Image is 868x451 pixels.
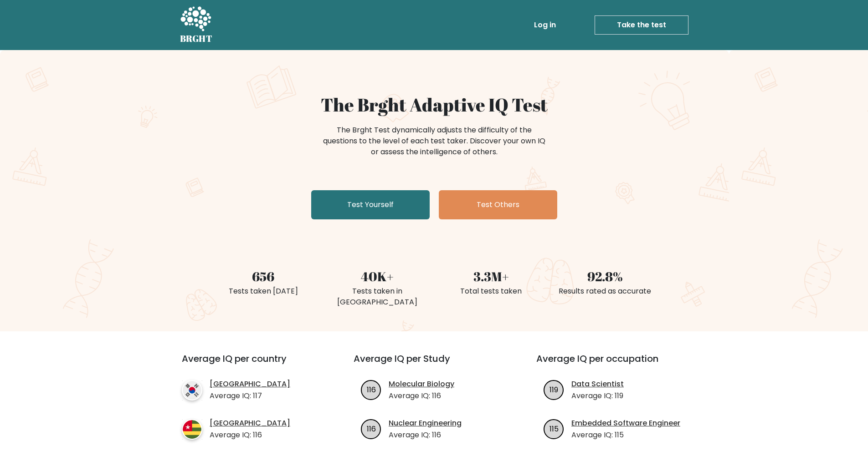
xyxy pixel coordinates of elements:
h3: Average IQ per Study [354,353,514,375]
p: Average IQ: 116 [389,390,454,401]
h3: Average IQ per country [182,353,321,375]
a: Test Yourself [311,190,430,219]
p: Average IQ: 117 [210,390,290,401]
div: 656 [212,267,315,286]
div: 92.8% [554,267,657,286]
p: Average IQ: 119 [571,390,624,401]
h3: Average IQ per occupation [536,353,697,375]
p: Average IQ: 116 [389,430,462,441]
a: Embedded Software Engineer [571,418,680,429]
div: Results rated as accurate [554,286,657,297]
div: Tests taken [DATE] [212,286,315,297]
img: country [182,380,202,400]
a: BRGHT [180,4,213,46]
a: Nuclear Engineering [389,418,462,429]
div: The Brght Test dynamically adjusts the difficulty of the questions to the level of each test take... [320,125,548,157]
img: country [182,419,202,440]
text: 116 [367,423,376,434]
h5: BRGHT [180,33,213,44]
a: [GEOGRAPHIC_DATA] [210,379,290,390]
a: Take the test [595,15,688,35]
a: [GEOGRAPHIC_DATA] [210,418,290,429]
div: 3.3M+ [440,267,543,286]
text: 116 [367,384,376,395]
h1: The Brght Adaptive IQ Test [212,94,657,116]
text: 115 [550,423,559,434]
p: Average IQ: 115 [571,430,680,441]
div: Total tests taken [440,286,543,297]
p: Average IQ: 116 [210,430,290,441]
a: Log in [530,16,560,34]
div: Tests taken in [GEOGRAPHIC_DATA] [326,286,429,308]
a: Molecular Biology [389,379,454,390]
text: 119 [550,384,558,395]
a: Test Others [439,190,557,219]
div: 40K+ [326,267,429,286]
a: Data Scientist [571,379,624,390]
